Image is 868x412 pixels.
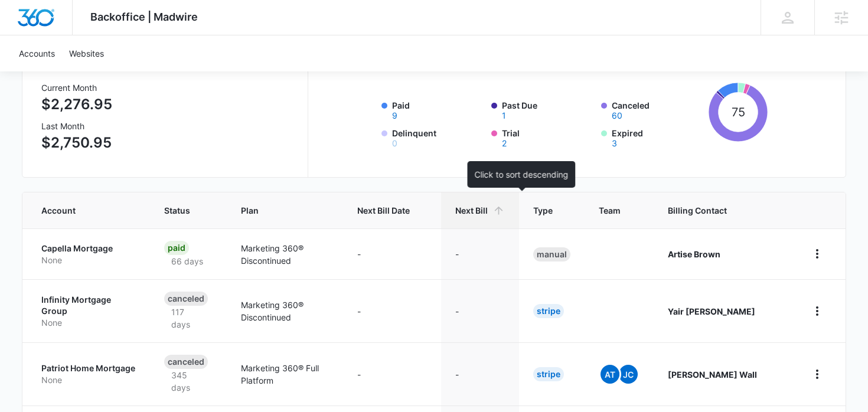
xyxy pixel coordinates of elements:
[241,299,329,323] p: Marketing 360® Discontinued
[41,204,119,217] span: Account
[502,112,506,120] button: Past Due
[441,342,519,406] td: -
[164,255,210,267] p: 66 days
[164,369,213,394] p: 345 days
[808,365,827,384] button: home
[392,112,397,120] button: Paid
[808,244,827,263] button: home
[164,241,189,255] div: Paid
[241,362,329,387] p: Marketing 360® Full Platform
[241,204,329,217] span: Plan
[41,120,112,132] h3: Last Month
[392,127,484,148] label: Delinquent
[41,362,136,374] p: Patriot Home Mortgage
[164,306,213,331] p: 117 days
[502,127,594,148] label: Trial
[533,367,564,381] div: Stripe
[533,304,564,318] div: Stripe
[601,365,619,384] span: At
[41,294,136,329] a: Infinity Mortgage GroupNone
[41,317,136,329] p: None
[468,161,576,188] div: Click to sort descending
[41,243,136,266] a: Capella MortgageNone
[41,94,112,115] p: $2,276.95
[441,228,519,279] td: -
[533,204,553,217] span: Type
[502,139,507,148] button: Trial
[392,99,484,120] label: Paid
[164,204,195,217] span: Status
[668,306,755,316] strong: Yair [PERSON_NAME]
[612,127,704,148] label: Expired
[357,204,410,217] span: Next Bill Date
[41,132,112,153] p: $2,750.95
[41,294,136,317] p: Infinity Mortgage Group
[668,249,720,259] strong: Artise Brown
[164,292,208,306] div: Canceled
[668,204,779,217] span: Billing Contact
[164,355,208,369] div: Canceled
[502,99,594,120] label: Past Due
[241,242,329,267] p: Marketing 360® Discontinued
[41,254,136,266] p: None
[455,204,488,217] span: Next Bill
[343,279,441,342] td: -
[62,35,111,71] a: Websites
[612,99,704,120] label: Canceled
[808,302,827,321] button: home
[612,112,622,120] button: Canceled
[90,11,198,23] span: Backoffice | Madwire
[441,279,519,342] td: -
[41,243,136,254] p: Capella Mortgage
[12,35,62,71] a: Accounts
[343,342,441,406] td: -
[343,228,441,279] td: -
[599,204,622,217] span: Team
[41,362,136,385] a: Patriot Home MortgageNone
[533,247,570,261] div: Manual
[668,370,757,380] strong: [PERSON_NAME] Wall
[41,81,112,94] h3: Current Month
[41,374,136,386] p: None
[612,139,617,148] button: Expired
[732,105,745,119] tspan: 75
[619,365,638,384] span: JC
